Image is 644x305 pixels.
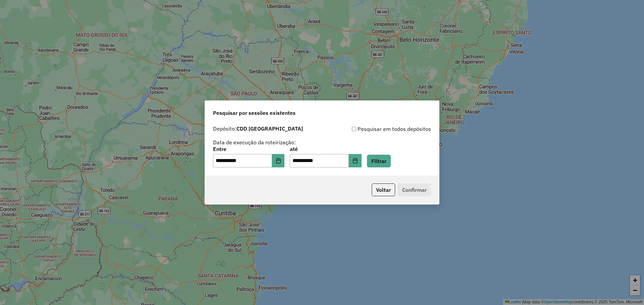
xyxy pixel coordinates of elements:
[236,125,303,132] strong: CDD [GEOGRAPHIC_DATA]
[213,138,296,146] label: Data de execução da roteirização:
[290,145,361,153] label: até
[349,154,362,167] button: Choose Date
[213,125,303,133] label: Depósito:
[372,183,395,196] button: Voltar
[367,155,391,167] button: Filtrar
[322,125,431,133] div: Pesquisar em todos depósitos
[213,145,284,153] label: Entre
[272,154,285,167] button: Choose Date
[213,109,296,117] span: Pesquisar por sessões existentes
